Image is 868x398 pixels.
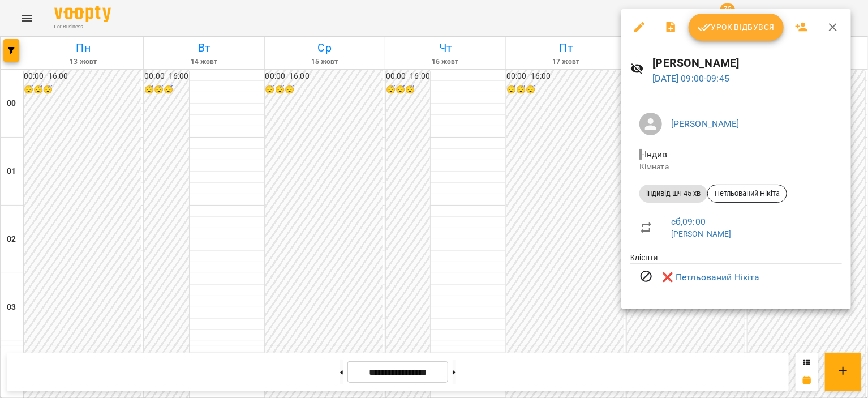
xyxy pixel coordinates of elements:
button: Урок відбувся [689,14,784,41]
span: - Індив [639,149,670,160]
a: сб , 09:00 [671,216,706,227]
ul: Клієнти [630,252,842,296]
h6: [PERSON_NAME] [653,54,842,72]
p: Кімната [639,161,833,173]
a: [PERSON_NAME] [671,118,740,129]
div: Петльований Нікіта [707,185,787,203]
span: Петльований Нікіта [708,189,787,199]
svg: Візит скасовано [639,269,653,283]
a: [DATE] 09:00-09:45 [653,73,730,84]
a: ❌ Петльований Нікіта [662,271,760,284]
a: [PERSON_NAME] [671,229,732,238]
span: індивід шч 45 хв [639,189,707,199]
span: Урок відбувся [698,20,775,34]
